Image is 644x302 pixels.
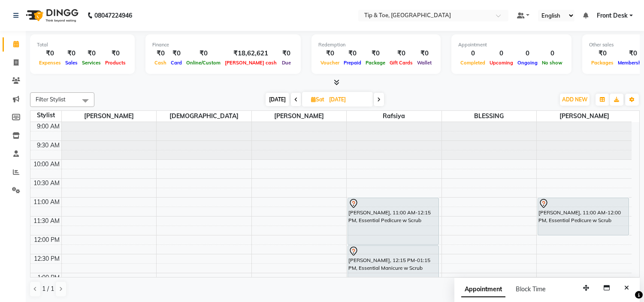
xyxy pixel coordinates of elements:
span: Packages [589,60,616,66]
span: [PERSON_NAME] [62,111,157,122]
button: Close [620,281,633,295]
div: Appointment [458,41,565,49]
span: ADD NEW [562,96,587,103]
span: Prepaid [342,60,363,66]
span: Upcoming [487,60,515,66]
div: Stylist [30,111,61,120]
span: Ongoing [515,60,540,66]
b: 08047224946 [94,3,132,27]
div: 10:00 AM [32,160,61,169]
div: ₹0 [103,49,128,58]
div: [PERSON_NAME], 12:15 PM-01:15 PM, Essential Manicure w Scrub [348,246,438,282]
div: [PERSON_NAME], 11:00 AM-12:00 PM, Essential Pedicure w Scrub [538,198,629,235]
div: ₹0 [184,49,223,58]
span: Appointment [461,282,505,297]
span: [PERSON_NAME] [252,111,347,122]
div: ₹0 [152,49,169,58]
span: [PERSON_NAME] cash [223,60,279,66]
span: No show [540,60,565,66]
span: Online/Custom [184,60,223,66]
div: ₹0 [63,49,80,58]
div: 12:30 PM [32,254,61,263]
span: Sales [63,60,80,66]
div: 0 [458,49,487,58]
span: [PERSON_NAME] [537,111,632,122]
div: ₹0 [169,49,184,58]
span: Products [103,60,128,66]
div: ₹0 [318,49,342,58]
span: Rafsiya [347,111,441,122]
div: Total [37,41,128,49]
span: Front Desk [597,11,628,20]
span: 1 / 1 [42,284,54,293]
div: 9:30 AM [35,141,61,150]
div: ₹0 [415,49,434,58]
span: Block Time [516,285,546,293]
div: 10:30 AM [32,179,61,188]
span: Card [169,60,184,66]
div: 1:00 PM [36,273,61,282]
div: ₹0 [387,49,415,58]
div: ₹0 [363,49,387,58]
span: Wallet [415,60,434,66]
div: [PERSON_NAME], 11:00 AM-12:15 PM, Essential Pedicure w Scrub [348,198,438,244]
span: Filter Stylist [36,96,66,103]
div: Redemption [318,41,434,49]
div: ₹0 [342,49,363,58]
div: 0 [540,49,565,58]
div: 11:00 AM [32,198,61,207]
span: Expenses [37,60,63,66]
span: BLESSING [442,111,537,122]
div: ₹0 [279,49,294,58]
div: Finance [152,41,294,49]
div: ₹0 [589,49,616,58]
span: Gift Cards [387,60,415,66]
input: 2025-09-06 [327,93,369,106]
div: 0 [515,49,540,58]
button: ADD NEW [560,94,590,106]
span: Cash [152,60,169,66]
div: ₹0 [37,49,63,58]
span: [DATE] [266,93,289,106]
span: Voucher [318,60,342,66]
div: 11:30 AM [32,217,61,226]
div: 0 [487,49,515,58]
div: ₹0 [80,49,103,58]
img: logo [22,3,81,27]
div: 9:00 AM [35,122,61,131]
div: ₹18,62,621 [223,49,279,58]
span: Sat [309,96,327,103]
div: 12:00 PM [32,235,61,244]
span: Completed [458,60,487,66]
span: Due [280,60,293,66]
span: Services [80,60,103,66]
span: [DEMOGRAPHIC_DATA] [157,111,251,122]
span: Package [363,60,387,66]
